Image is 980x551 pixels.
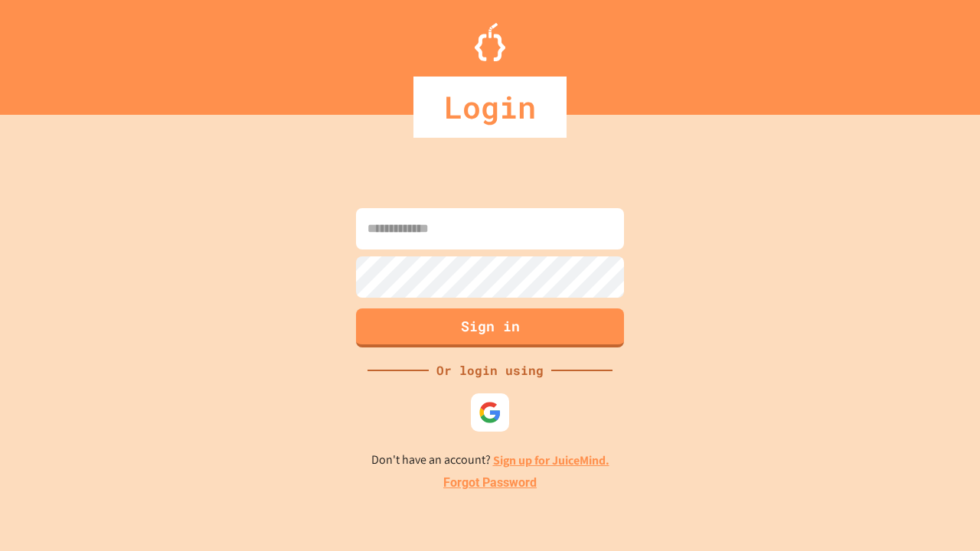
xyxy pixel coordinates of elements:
[475,23,505,61] img: Logo.svg
[429,361,551,380] div: Or login using
[413,77,567,138] div: Login
[443,474,537,492] a: Forgot Password
[493,452,609,468] a: Sign up for JuiceMind.
[479,401,501,424] img: google-icon.svg
[356,308,624,347] button: Sign in
[371,451,609,470] p: Don't have an account?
